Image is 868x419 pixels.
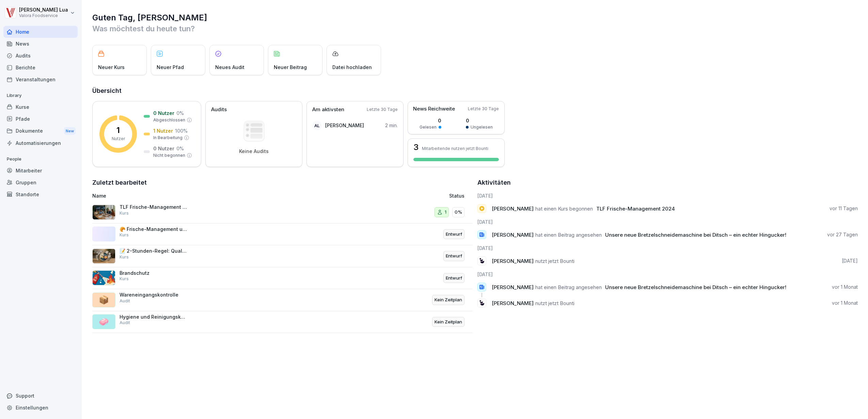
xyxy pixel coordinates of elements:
[92,223,473,246] a: 🥐 Frische-Management und Qualitätsstandards bei BackWERKKursEntwurf
[120,226,188,232] p: 🥐 Frische-Management und Qualitätsstandards bei BackWERK
[153,117,185,123] p: Abgeschlossen
[153,145,174,152] p: 0 Nutzer
[312,106,344,114] p: Am aktivsten
[492,284,534,290] span: [PERSON_NAME]
[477,245,858,252] h6: [DATE]
[153,127,173,134] p: 1 Nutzer
[92,249,115,264] img: bu699qevipri7flw0mosiemv.png
[605,232,786,238] span: Unsere neue Bretzelschneidemaschine bei Ditsch – ein echter Hingucker!
[3,137,78,149] a: Automatisierungen
[99,316,109,328] p: 🧼
[435,297,462,303] p: Kein Zeitplan
[120,314,188,320] p: Hygiene und Reinigungskontrolle
[535,205,593,212] span: hat einen Kurs begonnen
[153,135,183,141] p: In Bearbeitung
[92,289,473,311] a: 📦WareneingangskontrolleAuditKein Zeitplan
[420,117,441,124] p: 0
[92,205,115,220] img: jmmz8khb2911el3r6ibb2w7w.png
[466,117,493,124] p: 0
[492,258,534,264] span: [PERSON_NAME]
[99,294,109,306] p: 📦
[435,319,462,325] p: Kein Zeitplan
[3,101,78,113] a: Kurse
[3,165,78,177] a: Mitarbeiter
[153,110,174,117] p: 0 Nutzer
[420,124,437,130] p: Gelesen
[120,270,188,276] p: Brandschutz
[413,105,455,113] p: News Reichweite
[477,192,858,199] h6: [DATE]
[446,231,462,238] p: Entwurf
[19,7,68,13] p: [PERSON_NAME] Lua
[477,178,511,187] h2: Aktivitäten
[535,300,574,306] span: nutzt jetzt Bounti
[176,110,184,117] p: 0 %
[274,64,307,71] p: Neuer Beitrag
[211,106,227,114] p: Audits
[157,64,184,71] p: Neuer Pfad
[422,146,488,151] p: Mitarbeitende nutzen jetzt Bounti
[120,298,130,304] p: Audit
[120,292,188,298] p: Wareneingangskontrolle
[153,152,185,158] p: Nicht begonnen
[830,205,858,212] p: vor 11 Tagen
[120,210,129,216] p: Kurs
[3,402,78,414] a: Einstellungen
[325,122,364,129] p: [PERSON_NAME]
[92,12,858,23] h1: Guten Tag, [PERSON_NAME]
[446,275,462,282] p: Entwurf
[92,270,115,285] img: b0iy7e1gfawqjs4nezxuanzk.png
[3,73,78,85] a: Veranstaltungen
[477,218,858,225] h6: [DATE]
[120,204,188,210] p: TLF Frische-Management 2024
[455,209,462,216] p: 0%
[120,248,188,254] p: 📝 2-Stunden-Regel: Qualitätssicherung und Dokumentation
[832,284,858,290] p: vor 1 Monat
[112,136,125,142] p: Nutzer
[446,253,462,259] p: Entwurf
[492,205,534,212] span: [PERSON_NAME]
[3,177,78,188] div: Gruppen
[3,154,78,165] p: People
[64,127,76,135] div: New
[3,113,78,125] a: Pfade
[535,258,574,264] span: nutzt jetzt Bounti
[92,267,473,289] a: BrandschutzKursEntwurf
[3,26,78,38] a: Home
[92,245,473,267] a: 📝 2-Stunden-Regel: Qualitätssicherung und DokumentationKursEntwurf
[120,232,129,238] p: Kurs
[92,86,858,96] h2: Übersicht
[116,126,120,134] p: 1
[492,232,534,238] span: [PERSON_NAME]
[535,232,602,238] span: hat einen Beitrag angesehen
[468,106,499,112] p: Letzte 30 Tage
[832,300,858,306] p: vor 1 Monat
[477,271,858,278] h6: [DATE]
[3,50,78,62] a: Audits
[176,145,184,152] p: 0 %
[120,320,130,326] p: Audit
[3,188,78,200] a: Standorte
[98,64,125,71] p: Neuer Kurs
[3,62,78,73] a: Berichte
[120,276,129,282] p: Kurs
[239,148,269,154] p: Keine Audits
[92,192,335,199] p: Name
[596,205,675,212] span: TLF Frische-Management 2024
[413,143,419,151] h3: 3
[92,23,858,34] p: Was möchtest du heute tun?
[3,38,78,50] a: News
[92,178,473,187] h2: Zuletzt bearbeitet
[19,13,68,18] p: Valora Foodservice
[367,106,398,113] p: Letzte 30 Tage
